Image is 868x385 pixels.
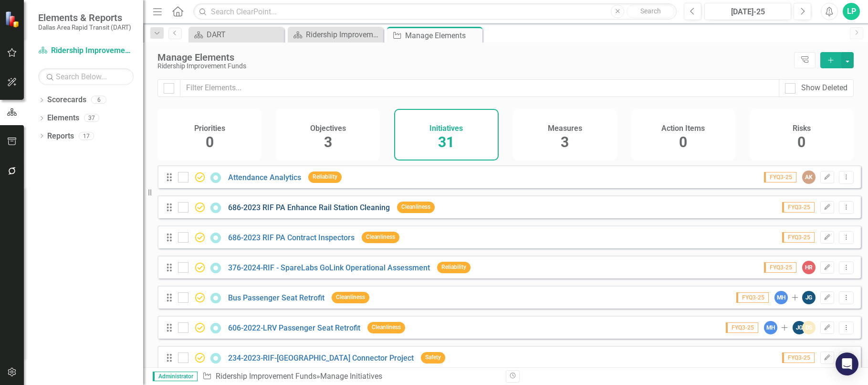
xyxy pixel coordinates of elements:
[736,292,769,303] span: FYQ3-25
[216,372,316,381] a: Ridership Improvement Funds
[194,171,206,183] img: Complete
[157,63,789,70] div: Ridership Improvement Funds
[38,68,134,85] input: Search Below...
[679,134,687,150] span: 0
[640,7,661,15] span: Search
[157,52,789,63] div: Manage Elements
[397,202,435,213] span: Cleanliness
[782,202,815,213] span: FYQ3-25
[228,203,390,212] a: 686-2023 RIF PA Enhance Rail Station Cleaning
[726,322,758,333] span: FYQ3-25
[310,124,346,133] h4: Objectives
[47,113,79,124] a: Elements
[802,171,816,184] div: AK
[561,134,569,150] span: 3
[308,171,342,182] span: Reliability
[194,352,206,364] img: Complete
[708,6,788,18] div: [DATE]-25
[332,292,369,303] span: Cleanliness
[793,321,806,334] div: JG
[84,114,99,122] div: 37
[324,134,332,150] span: 3
[438,134,454,150] span: 31
[228,233,355,242] a: 686-2023 RIF PA Contract Inspectors
[228,173,301,182] a: Attendance Analytics
[704,3,791,20] button: [DATE]-25
[405,30,480,42] div: Manage Elements
[764,172,796,182] span: FYQ3-25
[180,79,779,97] input: Filter Elements...
[38,23,131,31] small: Dallas Area Rapid Transit (DART)
[79,132,94,140] div: 17
[802,321,816,334] div: DS
[228,323,360,332] a: 606-2022-LRV Passenger Seat Retrofit
[206,134,214,150] span: 0
[843,3,860,20] button: LP
[202,371,499,382] div: » Manage Initiatives
[193,3,677,20] input: Search ClearPoint...
[153,372,198,381] span: Administrator
[228,293,324,302] a: Bus Passenger Seat Retrofit
[782,353,815,363] span: FYQ3-25
[207,29,282,41] div: DART
[437,262,471,273] span: Reliability
[802,291,816,304] div: JG
[47,131,74,142] a: Reports
[306,29,381,41] div: Ridership Improvement Funds
[429,124,463,133] h4: Initiatives
[228,263,430,272] a: 376-2024-RIF - SpareLabs GoLink Operational Assessment
[797,134,805,150] span: 0
[290,29,381,41] a: Ridership Improvement Funds
[801,83,847,94] div: Show Deleted
[764,321,777,334] div: MH
[802,261,816,274] div: HR
[38,12,131,23] span: Elements & Reports
[91,96,106,104] div: 6
[194,232,206,243] img: Complete
[47,95,86,106] a: Scorecards
[836,353,858,375] div: Open Intercom Messenger
[5,11,21,28] img: ClearPoint Strategy
[228,353,414,363] a: 234-2023-RIF-[GEOGRAPHIC_DATA] Connector Project
[421,352,445,363] span: Safety
[38,45,134,56] a: Ridership Improvement Funds
[194,322,206,333] img: Complete
[548,124,582,133] h4: Measures
[362,232,399,243] span: Cleanliness
[191,29,282,41] a: DART
[764,262,796,273] span: FYQ3-25
[627,5,674,18] button: Search
[774,291,788,304] div: MH
[194,262,206,273] img: Complete
[782,232,815,243] span: FYQ3-25
[194,124,225,133] h4: Priorities
[194,202,206,213] img: Complete
[661,124,705,133] h4: Action Items
[367,322,405,333] span: Cleanliness
[194,292,206,303] img: Complete
[793,124,811,133] h4: Risks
